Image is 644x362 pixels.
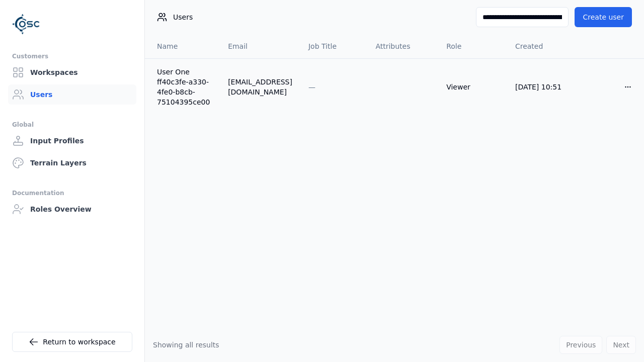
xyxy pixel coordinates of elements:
[515,82,569,92] div: [DATE] 10:51
[8,153,136,173] a: Terrain Layers
[12,10,40,38] img: Logo
[575,7,632,27] button: Create user
[228,77,292,97] div: [EMAIL_ADDRESS][DOMAIN_NAME]
[12,119,132,131] div: Global
[446,82,499,92] div: Viewer
[8,131,136,151] a: Input Profiles
[300,34,367,58] th: Job Title
[153,341,219,349] span: Showing all results
[12,332,132,352] a: Return to workspace
[8,84,136,105] a: Users
[367,34,438,58] th: Attributes
[8,62,136,82] a: Workspaces
[145,34,220,58] th: Name
[12,50,132,62] div: Customers
[507,34,577,58] th: Created
[308,83,315,91] span: —
[220,34,300,58] th: Email
[157,67,212,107] a: User One ff40c3fe-a330-4fe0-b8cb-75104395ce00
[173,12,193,22] span: Users
[438,34,507,58] th: Role
[8,199,136,219] a: Roles Overview
[12,187,132,199] div: Documentation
